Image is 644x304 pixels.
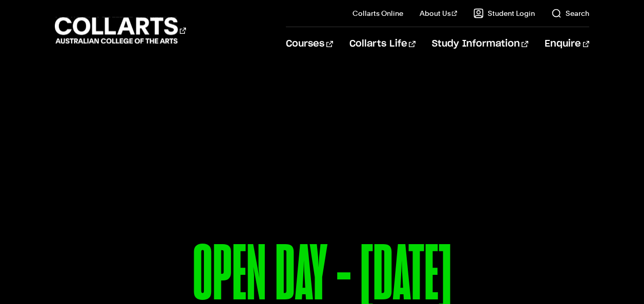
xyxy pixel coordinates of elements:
[551,8,589,18] a: Search
[473,8,535,18] a: Student Login
[349,27,416,61] a: Collarts Life
[55,16,186,45] div: Go to homepage
[545,27,589,61] a: Enquire
[432,27,528,61] a: Study Information
[352,8,403,18] a: Collarts Online
[420,8,458,18] a: About Us
[286,27,333,61] a: Courses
